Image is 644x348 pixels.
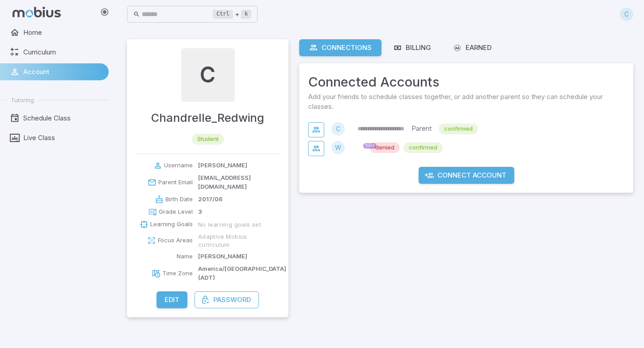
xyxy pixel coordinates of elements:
span: Tutoring [11,96,34,104]
p: Birth Date [165,195,193,204]
p: [EMAIL_ADDRESS][DOMAIN_NAME] [198,174,280,191]
p: Parent Email [158,178,193,187]
p: Focus Areas [158,236,193,245]
div: W [331,141,345,154]
span: confirmed [403,143,443,152]
span: Connected Accounts [308,72,624,92]
div: Earned [453,43,491,53]
span: Adaptive Mobius curriculum [198,232,280,249]
button: View Connection [308,122,324,137]
p: Parent [411,124,432,134]
p: Time Zone [162,269,193,278]
div: THEY [363,143,377,149]
p: 3 [198,207,202,216]
button: Edit [157,291,187,308]
p: [PERSON_NAME] [198,161,247,170]
p: [PERSON_NAME] [198,252,247,261]
p: Learning Goals [150,220,193,229]
div: C [181,48,235,102]
button: Password [195,291,259,308]
div: + [213,9,251,20]
span: student [192,135,224,144]
span: Curriculum [23,47,102,57]
span: denied [370,143,400,152]
span: Schedule Class [23,113,102,123]
button: Connect Account [419,167,514,184]
p: Grade Level [159,207,193,216]
h4: Chandrelle_Redwing [151,109,264,127]
p: 2017/06 [198,195,223,204]
div: C [620,8,633,21]
kbd: Ctrl [213,10,233,19]
span: Live Class [23,133,102,143]
span: Add your friends to schedule classes together, or add another parent so they can schedule your cl... [308,92,624,112]
span: Account [23,67,102,77]
p: Name [177,252,193,261]
div: Connections [309,43,372,53]
span: Home [23,28,102,37]
span: confirmed [439,124,478,133]
p: Username [164,161,193,170]
p: America/[GEOGRAPHIC_DATA] (ADT) [198,265,286,282]
div: Billing [393,43,431,53]
kbd: k [241,10,251,19]
button: View Connection [308,141,324,156]
span: No learning goals set [198,220,261,228]
div: C [331,122,345,136]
